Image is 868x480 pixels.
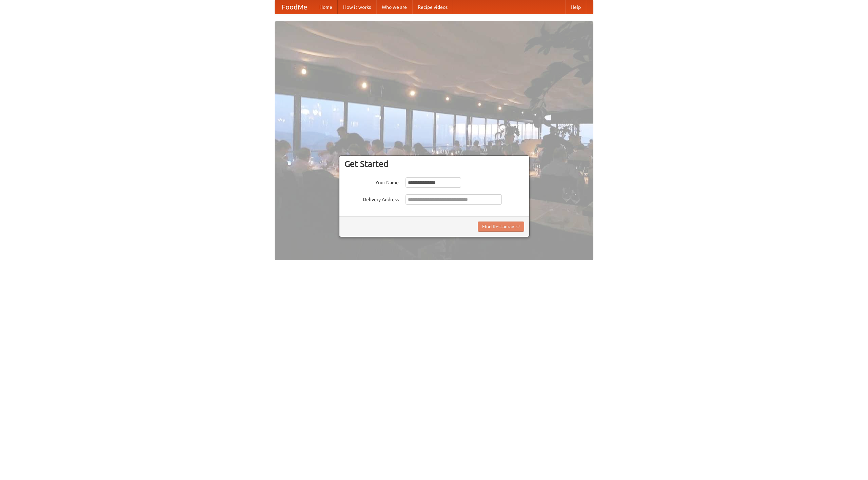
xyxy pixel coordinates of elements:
a: How it works [338,0,376,14]
h3: Get Started [344,159,524,169]
a: Recipe videos [412,0,453,14]
a: Who we are [376,0,412,14]
label: Your Name [344,177,399,186]
a: Home [314,0,338,14]
label: Delivery Address [344,194,399,203]
a: FoodMe [275,0,314,14]
a: Help [565,0,586,14]
button: Find Restaurants! [478,222,524,232]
